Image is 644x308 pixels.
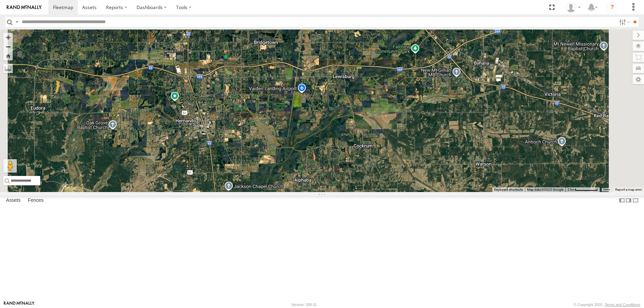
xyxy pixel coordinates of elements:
label: Hide Summary Table [632,196,639,205]
span: 2 km [568,188,575,191]
a: Terms (opens in new tab) [603,188,610,191]
label: Search Filter Options [616,17,631,27]
button: Zoom out [3,42,13,51]
label: Assets [3,196,24,205]
img: rand-logo.svg [7,5,42,10]
button: Keyboard shortcuts [494,187,523,192]
span: Map data ©2025 Google [527,188,563,191]
div: © Copyright 2025 - [574,303,640,307]
button: Drag Pegman onto the map to open Street View [3,159,17,173]
label: Dock Summary Table to the Right [625,196,632,205]
a: Report a map error [615,188,642,191]
label: Measure [3,64,13,73]
div: Phil Blake [563,2,583,12]
button: Zoom in [3,33,13,42]
div: Version: 308.01 [291,303,317,307]
i: ? [607,2,618,13]
label: Search Query [14,17,19,27]
button: Zoom Home [3,51,13,60]
a: Visit our Website [4,301,35,308]
button: Map Scale: 2 km per 64 pixels [566,187,600,192]
a: Terms and Conditions [605,303,640,307]
label: Map Settings [633,75,644,84]
label: Fences [24,196,47,205]
label: Dock Summary Table to the Left [619,196,625,205]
